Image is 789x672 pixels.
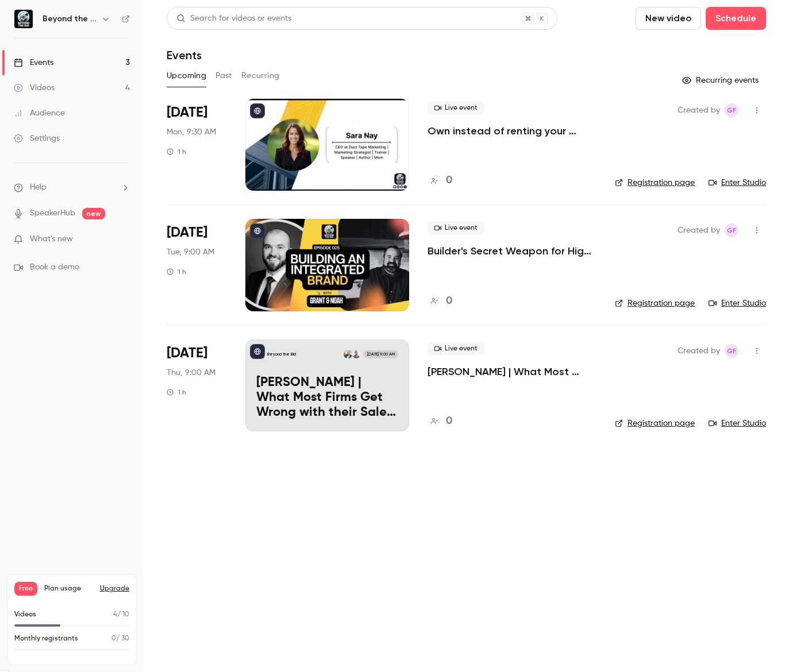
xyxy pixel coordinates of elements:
span: GF [727,223,736,237]
div: 1 h [167,147,186,156]
div: 1 h [167,267,186,276]
img: Grant Fuellenbach [344,350,352,358]
span: Tue, 9:00 AM [167,246,214,258]
div: Sep 15 Mon, 9:30 AM (America/Denver) [167,99,227,191]
span: Live event [428,342,484,356]
button: Recurring [241,67,280,85]
a: Dan Goodstein | What Most Firms Get Wrong with their Sales & Marketing PlansBeyond the BidDan Goo... [245,339,409,431]
span: new [82,208,105,219]
img: Beyond the Bid [14,10,33,28]
a: Enter Studio [709,177,766,188]
span: Grant Fuellenbach [725,223,738,237]
button: Upgrade [100,584,129,593]
p: Beyond the Bid [267,352,296,357]
div: Events [14,57,53,68]
span: Created by [678,344,720,358]
h4: 0 [446,173,452,188]
div: Videos [14,82,55,94]
button: Recurring events [677,71,766,90]
li: help-dropdown-opener [14,181,130,194]
span: 4 [113,611,117,618]
span: GF [727,344,736,358]
img: Dan Goodstein [352,350,360,358]
span: Free [14,582,37,596]
p: / 10 [113,609,129,620]
div: 1 h [167,388,186,397]
div: Settings [14,133,60,144]
button: Upcoming [167,67,206,85]
h6: Beyond the Bid [43,13,97,25]
span: [DATE] [167,103,207,122]
a: Builder's Secret Weapon for High-End Leads | [PERSON_NAME] [428,244,596,258]
p: [PERSON_NAME] | What Most Firms Get Wrong with their Sales & Marketing Plans [256,376,398,420]
a: Registration page [615,298,695,309]
span: Grant Fuellenbach [725,344,738,358]
a: 0 [428,173,452,188]
span: Mon, 9:30 AM [167,126,216,138]
h4: 0 [446,293,452,309]
span: [DATE] [167,223,207,242]
span: What's new [30,233,73,245]
a: Enter Studio [709,418,766,429]
a: Enter Studio [709,298,766,309]
a: Registration page [615,177,695,188]
div: Audience [14,107,65,119]
p: / 30 [111,634,129,644]
span: GF [727,103,736,117]
a: 0 [428,414,452,429]
a: SpeakerHub [30,207,75,219]
p: Monthly registrants [14,634,78,644]
a: [PERSON_NAME] | What Most Firms Get Wrong with their Sales & Marketing Plans [428,365,596,379]
button: Past [215,67,232,85]
button: New video [636,7,701,30]
span: Grant Fuellenbach [725,103,738,117]
span: [DATE] [167,344,207,362]
span: [DATE] 9:00 AM [363,350,398,358]
span: Book a demo [30,261,79,273]
span: Created by [678,103,720,117]
div: Sep 18 Thu, 9:00 AM (America/Denver) [167,339,227,431]
span: Plan usage [44,584,93,593]
a: 0 [428,293,452,309]
span: Help [30,181,47,194]
div: Search for videos or events [176,13,291,25]
span: Live event [428,221,484,235]
p: Videos [14,609,36,620]
span: 0 [111,635,116,642]
span: Thu, 9:00 AM [167,367,215,379]
div: Sep 16 Tue, 9:00 AM (America/Denver) [167,219,227,311]
h4: 0 [446,414,452,429]
h1: Events [167,48,202,62]
button: Schedule [706,7,766,30]
span: Created by [678,223,720,237]
span: Live event [428,101,484,115]
a: Registration page [615,418,695,429]
a: Own instead of renting your marketing [428,124,596,138]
